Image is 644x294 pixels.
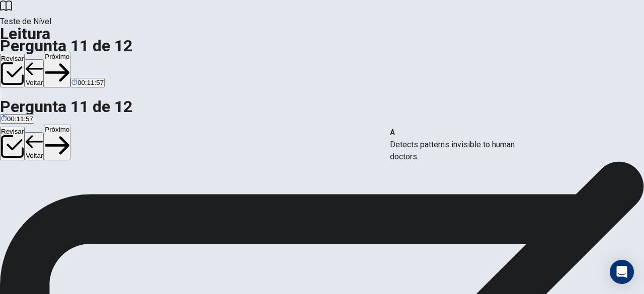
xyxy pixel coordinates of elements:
button: Voltar [25,132,44,160]
div: Open Intercom Messenger [610,260,634,284]
button: 00:11:57 [70,78,105,87]
span: 00:11:57 [7,115,33,123]
button: Voltar [25,59,44,87]
button: Próximo [44,125,70,160]
button: Próximo [44,52,70,87]
span: 00:11:57 [77,79,104,86]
